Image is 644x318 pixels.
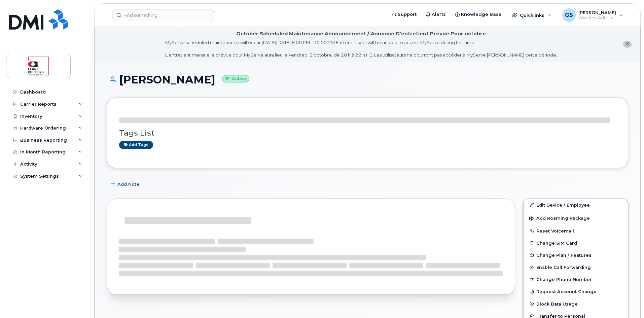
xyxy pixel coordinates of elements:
button: Change Phone Number [524,273,628,285]
button: Reset Voicemail [524,225,628,237]
div: October Scheduled Maintenance Announcement / Annonce D'entretient Prévue Pour octobre [236,30,486,37]
span: Add Roaming Package [529,216,590,222]
a: Add tags [119,141,153,149]
small: Active [222,75,249,83]
button: Block Data Usage [524,298,628,310]
span: Enable Call Forwarding [536,265,591,270]
h3: Tags List [119,129,616,137]
span: Add Note [117,181,139,187]
button: Request Account Change [524,285,628,297]
button: Add Roaming Package [524,211,628,225]
button: Enable Call Forwarding [524,261,628,273]
a: Edit Device / Employee [524,199,628,211]
div: MyServe scheduled maintenance will occur [DATE][DATE] 8:00 PM - 10:00 PM Eastern. Users will be u... [165,39,557,58]
button: Change Plan / Features [524,249,628,261]
span: Change Plan / Features [536,253,592,258]
button: Change SIM Card [524,237,628,249]
button: Add Note [107,178,145,190]
button: close notification [623,41,632,48]
h1: [PERSON_NAME] [107,74,628,85]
